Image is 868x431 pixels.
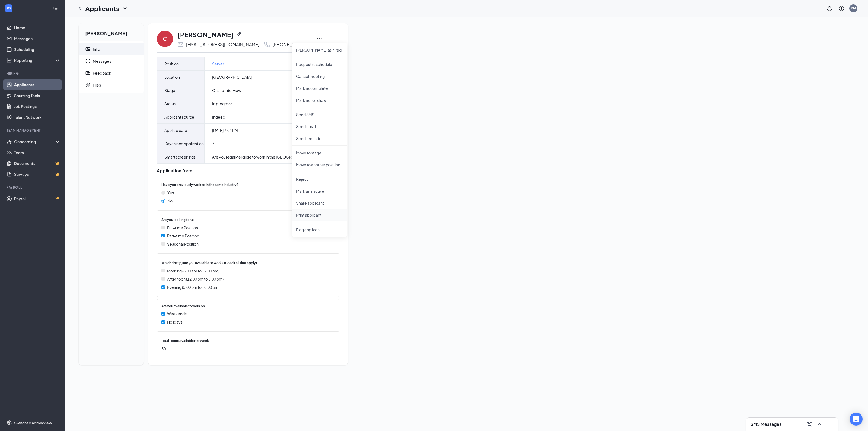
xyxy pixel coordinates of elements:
div: Are you legally eligible to work in the [GEOGRAPHIC_DATA]? : [212,154,325,160]
svg: Notifications [826,5,833,12]
a: PayrollCrown [14,193,60,204]
span: 30 [161,346,329,352]
a: PaperclipFiles [79,79,144,91]
span: Flag applicant [296,227,343,233]
span: Applied date [164,127,187,134]
span: No [167,198,173,204]
span: Holidays [167,319,183,325]
svg: Collapse [52,6,58,11]
span: Yes [167,190,174,196]
svg: ComposeMessage [806,421,813,427]
a: Applicants [14,79,60,90]
svg: UserCheck [7,139,12,144]
a: DocumentsCrown [14,158,60,169]
a: ContactCardInfo [79,43,144,55]
a: Scheduling [14,44,60,55]
svg: ChevronDown [122,5,128,12]
svg: Phone [264,41,270,48]
svg: Analysis [7,58,12,63]
div: Feedback [93,70,111,76]
p: Send SMS [296,112,343,117]
span: Messages [93,55,139,67]
span: [GEOGRAPHIC_DATA] [212,74,252,80]
span: Smart screenings [164,154,196,160]
p: Mark as inactive [296,188,343,194]
button: ChevronUp [815,420,824,429]
span: Weekends [167,311,187,317]
h2: [PERSON_NAME] [79,23,144,41]
div: Team Management [7,128,59,133]
p: Send reminder [296,136,343,141]
p: Mark as complete [296,85,343,91]
button: ComposeMessage [805,420,814,429]
p: Request reschedule [296,62,343,67]
span: In progress [212,101,232,106]
svg: ContactCard [85,46,91,52]
a: Sourcing Tools [14,90,60,101]
p: Mark as no-show [296,97,343,103]
svg: QuestionInfo [838,5,845,12]
svg: Email [177,41,184,48]
div: [EMAIL_ADDRESS][DOMAIN_NAME] [186,42,259,47]
div: Files [93,82,101,88]
span: Onsite Interview [212,88,241,93]
h1: [PERSON_NAME] [177,30,234,39]
p: Move to another position [296,162,343,167]
div: PM [851,6,856,11]
svg: Clock [85,58,91,64]
svg: Pencil [236,31,242,38]
span: Are you looking for a: [161,217,194,223]
span: Part-time Position [167,233,199,239]
h1: Applicants [85,4,119,13]
svg: ChevronUp [816,421,823,427]
span: [DATE] 7:04 PM [212,128,238,133]
div: C [163,35,167,43]
svg: Report [85,70,91,76]
p: Cancel meeting [296,74,343,79]
span: Afternoon (12:00 pm to 5:00 pm) [167,276,224,282]
p: Print applicant [296,212,343,218]
span: Have you previously worked in the same industry? [161,182,238,188]
span: Applicant source [164,114,194,120]
span: Position [164,61,179,67]
span: Are you available to work on [161,304,205,309]
div: Onboarding [14,139,56,144]
a: ReportFeedback [79,67,144,79]
span: Stage [164,87,175,94]
svg: ChevronLeft [76,5,83,12]
p: Send email [296,124,343,129]
span: Status [164,100,176,107]
p: Share applicant [296,200,343,206]
div: [PHONE_NUMBER] [272,42,312,47]
div: Info [93,46,100,52]
a: Job Postings [14,101,60,112]
span: Morning (8:00 am to 12:00 pm) [167,268,219,274]
svg: Minimize [826,421,832,427]
p: Move to stage [296,150,343,156]
a: Home [14,22,60,33]
span: 7 [212,141,214,146]
div: Open Intercom Messenger [850,413,863,426]
svg: Settings [7,420,12,426]
div: Payroll [7,185,59,190]
span: Days since application [164,140,204,147]
div: Switch to admin view [14,420,52,426]
svg: Paperclip [85,82,91,88]
a: Server [212,61,224,67]
p: Reject [296,176,343,182]
span: Seasonal Position [167,241,199,247]
span: Evening (5:00 pm to 10:00 pm) [167,284,219,290]
div: Reporting [14,58,61,63]
a: SurveysCrown [14,169,60,180]
svg: Ellipses [316,36,323,42]
h3: SMS Messages [751,421,781,427]
a: Messages [14,33,60,44]
a: Team [14,147,60,158]
span: Full-time Position [167,225,198,231]
svg: WorkstreamLogo [6,5,11,11]
div: Application form: [157,168,339,173]
span: Total Hours Available Per Week [161,338,209,344]
span: Indeed [212,114,225,120]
